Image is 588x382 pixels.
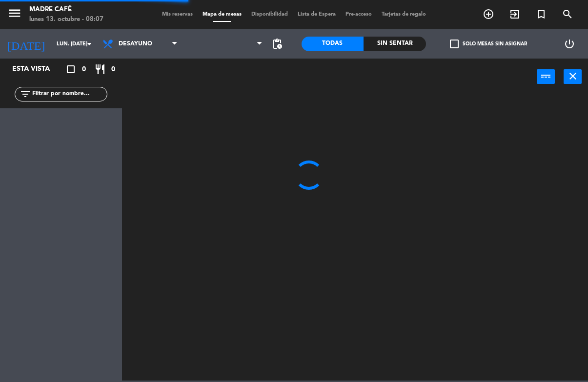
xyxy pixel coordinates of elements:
span: RESERVAR MESA [475,6,502,22]
label: Solo mesas sin asignar [450,40,527,48]
span: Tarjetas de regalo [377,12,431,17]
i: exit_to_app [509,8,521,20]
span: Lista de Espera [293,12,341,17]
i: add_circle_outline [483,8,494,20]
i: turned_in_not [535,8,547,20]
span: WALK IN [502,6,528,22]
input: Filtrar por nombre... [31,89,107,100]
i: menu [7,6,22,20]
i: filter_list [20,88,31,100]
i: restaurant [94,63,106,75]
button: close [564,69,582,84]
span: BUSCAR [554,6,581,22]
div: Esta vista [5,63,70,75]
span: 0 [82,64,86,75]
span: pending_actions [271,38,283,50]
i: close [567,70,579,82]
i: crop_square [65,63,77,75]
span: Reserva especial [528,6,554,22]
span: Disponibilidad [246,12,293,17]
span: Desayuno [119,40,152,47]
button: power_input [537,69,555,84]
span: 0 [111,64,115,75]
div: Madre Café [29,5,103,15]
button: menu [7,6,22,24]
i: search [562,8,573,20]
i: power_input [540,70,552,82]
div: Sin sentar [364,37,426,51]
div: lunes 13. octubre - 08:07 [29,15,103,24]
span: Pre-acceso [341,12,377,17]
i: power_settings_new [564,38,575,50]
div: Todas [302,37,364,51]
span: check_box_outline_blank [450,40,459,48]
span: Mapa de mesas [198,12,246,17]
span: Mis reservas [157,12,198,17]
i: arrow_drop_down [83,38,95,50]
